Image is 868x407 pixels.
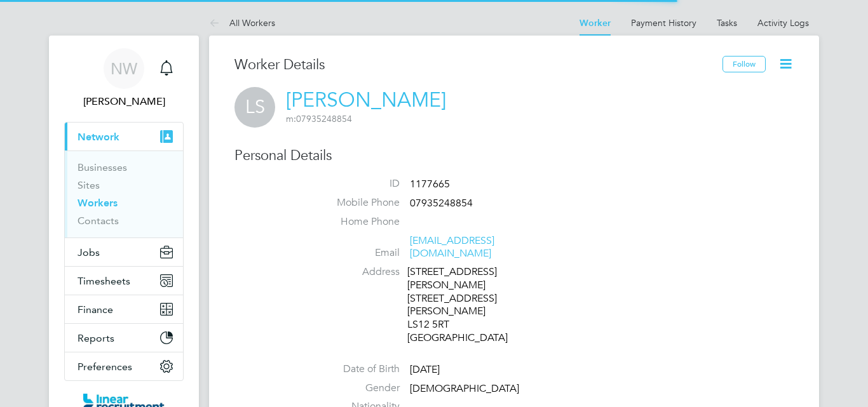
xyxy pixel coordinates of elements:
[78,275,130,287] span: Timesheets
[65,295,183,323] button: Finance
[65,324,183,352] button: Reports
[78,332,114,344] span: Reports
[209,17,275,29] a: All Workers
[286,113,352,124] span: 07935248854
[78,246,100,258] span: Jobs
[311,177,400,190] label: ID
[410,197,473,210] span: 07935248854
[78,361,132,373] span: Preferences
[311,196,400,210] label: Mobile Phone
[410,234,494,260] a: [EMAIL_ADDRESS][DOMAIN_NAME]
[717,17,737,29] a: Tasks
[234,56,722,74] h3: Worker Details
[78,131,119,143] span: Network
[407,265,528,345] div: [STREET_ADDRESS][PERSON_NAME] [STREET_ADDRESS][PERSON_NAME] LS12 5RT [GEOGRAPHIC_DATA]
[722,56,766,72] button: Follow
[78,179,100,191] a: Sites
[410,363,440,376] span: [DATE]
[311,265,400,279] label: Address
[286,113,296,124] span: m:
[78,304,113,316] span: Finance
[410,178,450,190] span: 1177665
[580,18,611,29] a: Worker
[631,17,696,29] a: Payment History
[64,94,184,109] span: Nicola Wilson
[65,238,183,266] button: Jobs
[65,150,183,237] div: Network
[311,246,400,260] label: Email
[234,147,794,165] h3: Personal Details
[65,352,183,380] button: Preferences
[78,197,118,209] a: Workers
[64,48,184,109] a: NW[PERSON_NAME]
[410,382,519,395] span: [DEMOGRAPHIC_DATA]
[65,123,183,150] button: Network
[234,87,275,128] span: LS
[65,267,183,295] button: Timesheets
[311,382,400,395] label: Gender
[286,88,446,112] a: [PERSON_NAME]
[111,60,137,77] span: NW
[78,215,119,227] a: Contacts
[311,215,400,229] label: Home Phone
[311,363,400,376] label: Date of Birth
[78,161,127,173] a: Businesses
[757,17,809,29] a: Activity Logs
